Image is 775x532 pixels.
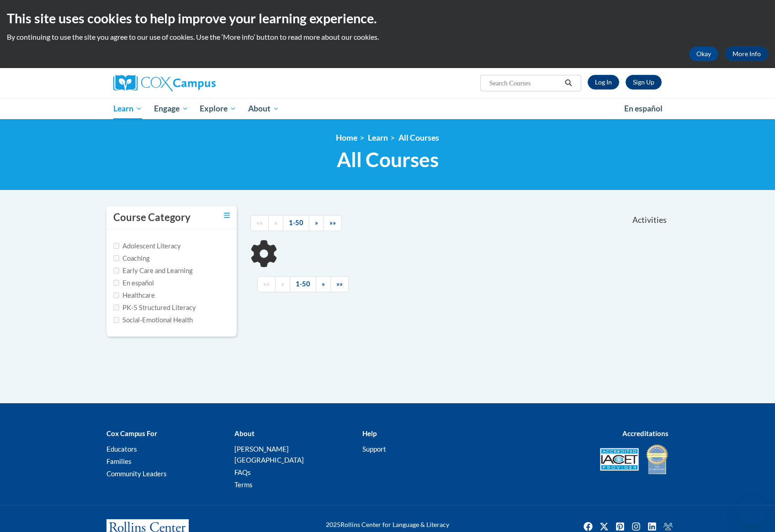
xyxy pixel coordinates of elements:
[624,104,663,113] span: En español
[113,75,287,91] a: Cox Campus
[562,78,575,89] button: Search
[107,98,148,119] a: Learn
[113,243,119,249] input: Checkbox for Options
[622,429,669,437] b: Accreditations
[100,98,675,119] div: Main menu
[330,276,349,292] a: End
[725,47,768,61] a: More Info
[398,133,439,142] a: All Courses
[588,75,619,90] a: Log In
[148,98,194,119] a: Engage
[336,280,343,288] span: »»
[113,103,142,114] span: Learn
[281,280,284,288] span: «
[106,429,157,437] b: Cox Campus For
[7,32,768,42] p: By continuing to use the site you agree to our use of cookies. Use the ‘More info’ button to read...
[106,457,132,465] a: Families
[154,103,188,114] span: Engage
[113,266,192,276] label: Early Care and Learning
[113,315,193,325] label: Social-Emotional Health
[329,219,336,226] span: »»
[106,469,167,478] a: Community Leaders
[106,445,137,453] a: Educators
[738,495,768,525] iframe: Button to launch messaging window
[337,147,439,172] span: All Courses
[263,280,270,288] span: ««
[326,521,340,528] span: 2025
[646,443,669,475] img: IDA® Accredited
[200,103,236,114] span: Explore
[275,276,290,292] a: Previous
[290,276,316,292] a: 1-50
[362,445,386,453] a: Support
[234,480,253,489] a: Terms
[248,103,279,114] span: About
[268,215,283,231] a: Previous
[234,429,255,437] b: About
[626,75,662,90] a: Register
[113,290,155,300] label: Healthcare
[309,215,324,231] a: Next
[113,241,181,251] label: Adolescent Literacy
[368,133,388,142] a: Learn
[257,276,276,292] a: Begining
[234,445,304,464] a: [PERSON_NAME][GEOGRAPHIC_DATA]
[113,268,119,274] input: Checkbox for Options
[194,98,242,119] a: Explore
[283,215,309,231] a: 1-50
[336,133,357,142] a: Home
[316,276,331,292] a: Next
[315,219,318,226] span: »
[113,253,149,263] label: Coaching
[113,75,216,91] img: Cox Campus
[113,292,119,298] input: Checkbox for Options
[324,215,342,231] a: End
[113,211,191,225] h3: Course Category
[618,99,669,118] a: En español
[234,468,251,476] a: FAQs
[224,211,230,221] a: Toggle collapse
[274,219,277,226] span: «
[113,317,119,323] input: Checkbox for Options
[322,280,325,288] span: »
[113,255,119,261] input: Checkbox for Options
[256,219,263,226] span: ««
[488,78,562,89] input: Search Courses
[113,303,196,313] label: PK-5 Structured Literacy
[600,448,639,471] img: Accredited IACET® Provider
[113,305,119,311] input: Checkbox for Options
[632,215,667,225] span: Activities
[250,215,269,231] a: Begining
[362,429,377,437] b: Help
[689,47,718,61] button: Okay
[113,278,154,288] label: En español
[113,280,119,286] input: Checkbox for Options
[242,98,285,119] a: About
[7,9,768,27] h2: This site uses cookies to help improve your learning experience.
